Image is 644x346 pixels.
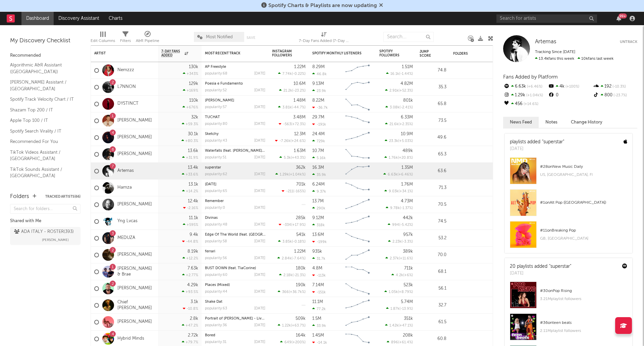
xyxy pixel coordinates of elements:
div: playlists added [510,139,564,146]
div: My Discovery Checklist [10,37,80,45]
span: Dismiss [379,3,383,8]
div: +169 % [183,88,198,93]
button: News Feed [503,117,539,128]
a: Discovery Assistant [54,12,104,25]
div: 24.4M [312,132,325,136]
div: ( ) [388,223,413,227]
div: popularity: 48 [205,223,227,227]
div: 130k [189,65,198,69]
span: 994 [392,223,399,227]
a: superstar [205,166,221,169]
div: 13.6M [312,233,324,237]
div: +676 % [182,105,198,109]
div: ( ) [388,239,413,244]
div: TUCHAT [205,115,265,119]
div: [DATE] [254,172,265,176]
a: Apple Top 100 / IT [10,117,74,124]
div: ( ) [383,172,413,177]
div: 63.6 [420,167,446,175]
div: # 11 on Breaking Pop [540,227,627,235]
div: 8.22M [312,98,324,103]
span: +20.8 % [399,156,412,160]
div: 12.3M [294,132,306,136]
div: US, [GEOGRAPHIC_DATA], FI [540,171,627,179]
div: ( ) [275,139,306,143]
div: 65.8 [420,100,446,108]
a: DYSTINCT [117,101,139,107]
div: 49.6 [420,134,446,142]
div: A&R Pipeline [136,37,159,45]
div: [DATE] [254,189,265,193]
span: -7.26k [279,139,290,143]
span: [PERSON_NAME] [42,236,69,244]
div: 192 [593,82,637,91]
div: +80.3 % [181,139,198,143]
span: -10.3 % [611,85,626,89]
div: 318k [312,223,325,227]
div: # 30 on Pop Rising [540,287,627,295]
div: 6.33M [401,115,413,119]
div: GB, [GEOGRAPHIC_DATA] [540,235,627,243]
div: 1.22M [294,65,306,69]
a: [PERSON_NAME] Assistant / [GEOGRAPHIC_DATA] [10,79,74,92]
div: +343 % [183,71,198,76]
a: TUCHAT [205,115,220,119]
div: ( ) [385,105,413,109]
div: 74.5 [420,217,446,226]
svg: Chart title [342,180,373,196]
div: 13.1k [189,182,198,187]
div: -36.7k [312,105,328,110]
div: [DATE] [254,240,265,243]
a: [PERSON_NAME] [117,135,152,140]
div: 32k [191,115,198,119]
span: -5.42 % [400,223,412,227]
a: [PERSON_NAME] [117,202,152,207]
div: ( ) [385,88,413,93]
a: Edge Of The World (feat. [GEOGRAPHIC_DATA]) [205,233,288,237]
svg: Chart title [342,62,373,79]
div: 29.7M [312,115,324,119]
a: Portrait of [PERSON_NAME] - Live From [GEOGRAPHIC_DATA] [205,317,313,320]
span: -0.22 % [293,72,305,76]
span: 13.4k fans this week [535,57,574,61]
div: popularity: 51 [205,156,226,159]
div: 74.8 [420,66,446,75]
div: ( ) [279,88,306,93]
div: 35.3 [420,83,446,91]
a: Dashboard [21,12,54,25]
div: popularity: 52 [205,89,227,92]
span: +34.1 % [399,190,412,193]
div: 99 + [619,13,627,18]
a: Spotify Search Virality / IT [10,128,74,135]
div: Spotify Monthly Listeners [312,51,363,55]
div: ( ) [278,239,306,244]
span: 10k fans last week [535,57,613,61]
a: #11onBreaking PopGB, [GEOGRAPHIC_DATA] [505,221,632,253]
button: Change History [564,117,609,128]
a: Shake Dat [205,300,222,304]
span: +1.04k % [290,173,305,177]
div: 12.4k [188,199,198,203]
div: -44.8 % [182,239,198,244]
a: Divinas [205,216,218,220]
a: Artemas [535,39,556,45]
div: 5.16k [312,156,326,160]
div: 729k [312,139,325,143]
span: -334 [283,223,291,227]
div: Filters [120,37,131,45]
input: Search for folders... [10,204,80,214]
span: +100 % [565,85,579,89]
span: 5.3k [284,156,291,160]
a: Hamza [117,185,132,191]
div: ( ) [279,155,306,160]
a: "superstar" [542,140,564,144]
div: Edge Of The World (feat. Nu-La) [205,233,265,237]
div: +59.3 % [182,122,198,126]
div: Waterfalls (feat. Sam Harper & Bobby Harvey) [Ely Oaks Remix] [205,149,265,153]
div: ( ) [386,206,413,210]
span: 2.91k [389,89,398,93]
div: ( ) [386,71,413,76]
div: 10.7M [312,149,324,153]
div: 16.3M [312,165,324,170]
div: [DATE] [254,122,265,126]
